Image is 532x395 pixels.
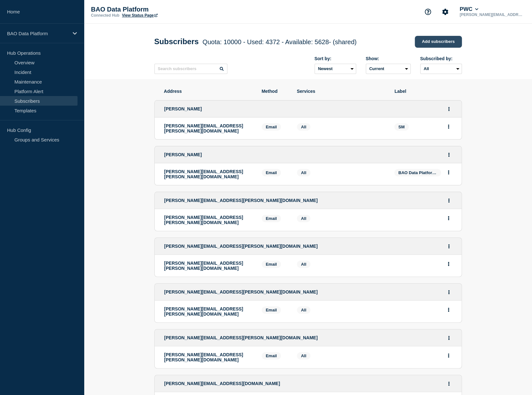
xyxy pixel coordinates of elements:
[164,89,252,94] span: Address
[164,289,318,294] span: [PERSON_NAME][EMAIL_ADDRESS][PERSON_NAME][DOMAIN_NAME]
[445,241,453,251] button: Actions
[301,170,307,175] span: All
[301,216,307,221] span: All
[445,287,453,297] button: Actions
[394,169,441,176] span: BAO Data Platform All
[445,167,453,177] button: Actions
[91,6,219,13] p: BAO Data Platform
[164,123,252,133] p: [PERSON_NAME][EMAIL_ADDRESS][PERSON_NAME][DOMAIN_NAME]
[315,64,356,74] select: Sort by
[164,215,252,225] p: [PERSON_NAME][EMAIL_ADDRESS][PERSON_NAME][DOMAIN_NAME]
[445,122,453,132] button: Actions
[301,308,307,312] span: All
[366,64,411,74] select: Deleted
[262,306,281,314] span: Email
[458,6,479,12] button: PWC
[445,150,453,160] button: Actions
[458,12,525,17] p: [PERSON_NAME][EMAIL_ADDRESS][PERSON_NAME][DOMAIN_NAME]
[164,198,318,203] span: [PERSON_NAME][EMAIL_ADDRESS][PERSON_NAME][DOMAIN_NAME]
[394,123,409,131] span: SM
[420,64,462,74] select: Subscribed by
[164,244,318,249] span: [PERSON_NAME][EMAIL_ADDRESS][PERSON_NAME][DOMAIN_NAME]
[445,351,453,360] button: Actions
[262,89,287,94] span: Method
[262,215,281,222] span: Email
[301,125,307,129] span: All
[262,169,281,176] span: Email
[164,169,252,179] p: [PERSON_NAME][EMAIL_ADDRESS][PERSON_NAME][DOMAIN_NAME]
[164,306,252,317] p: [PERSON_NAME][EMAIL_ADDRESS][PERSON_NAME][DOMAIN_NAME]
[445,196,453,206] button: Actions
[262,123,281,131] span: Email
[154,64,227,74] input: Search subscribers
[395,89,452,94] span: Label
[301,262,307,267] span: All
[445,305,453,315] button: Actions
[122,13,158,18] a: View Status Page
[91,13,119,18] p: Connected Hub
[154,37,357,46] h1: Subscribers
[445,379,453,389] button: Actions
[164,152,202,157] span: [PERSON_NAME]
[262,352,281,359] span: Email
[164,261,252,271] p: [PERSON_NAME][EMAIL_ADDRESS][PERSON_NAME][DOMAIN_NAME]
[202,38,356,45] span: Quota: 10000 - Used: 4372 - Available: 5628 - (shared)
[445,213,453,223] button: Actions
[7,31,69,36] p: BAO Data Platform
[164,352,252,362] p: [PERSON_NAME][EMAIL_ADDRESS][PERSON_NAME][DOMAIN_NAME]
[164,335,318,340] span: [PERSON_NAME][EMAIL_ADDRESS][PERSON_NAME][DOMAIN_NAME]
[301,353,307,358] span: All
[164,381,280,386] span: [PERSON_NAME][EMAIL_ADDRESS][DOMAIN_NAME]
[421,5,435,19] button: Support
[438,5,452,19] button: Account settings
[420,56,462,61] div: Subscribed by:
[262,261,281,268] span: Email
[297,89,385,94] span: Services
[445,104,453,114] button: Actions
[315,56,356,61] div: Sort by:
[415,36,462,48] a: Add subscribers
[445,333,453,343] button: Actions
[445,259,453,269] button: Actions
[366,56,411,61] div: Show:
[164,106,202,111] span: [PERSON_NAME]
